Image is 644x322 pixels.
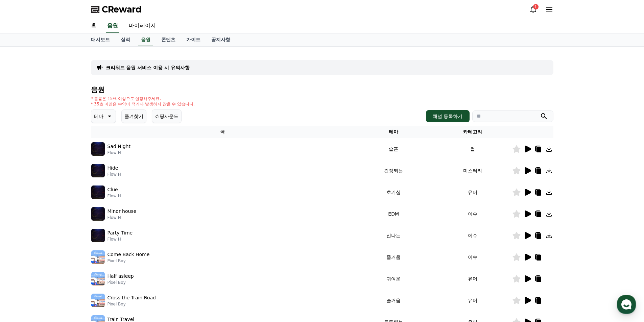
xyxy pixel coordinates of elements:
[354,203,433,225] td: EDM
[354,290,433,311] td: 즐거움
[121,109,146,123] button: 즐겨찾기
[108,143,130,150] p: Sad Night
[91,109,116,123] button: 테마
[108,172,121,177] p: Flow H
[354,160,433,181] td: 긴장되는
[181,33,206,46] a: 가이드
[91,86,553,93] h4: 음원
[108,215,137,220] p: Flow H
[433,225,512,246] td: 이슈
[91,126,354,138] th: 곡
[206,33,236,46] a: 공지사항
[108,193,121,199] p: Flow H
[354,126,433,138] th: 테마
[433,181,512,203] td: 유머
[433,246,512,268] td: 이슈
[91,207,105,221] img: music
[152,109,182,123] button: 쇼핑사운드
[108,150,130,155] p: Flow H
[433,138,512,160] td: 썰
[123,19,161,33] a: 마이페이지
[529,5,537,14] a: 1
[94,112,103,121] p: 테마
[354,181,433,203] td: 호기심
[433,203,512,225] td: 이슈
[108,301,156,307] p: Pixel Boy
[354,138,433,160] td: 슬픈
[91,164,105,177] img: music
[91,142,105,156] img: music
[91,250,105,264] img: music
[86,19,102,33] a: 홈
[91,96,195,101] p: * 볼륨은 15% 이상으로 설정해주세요.
[108,280,134,285] p: Pixel Boy
[108,165,118,172] p: Hide
[156,33,181,46] a: 콘텐츠
[108,251,150,258] p: Come Back Home
[91,101,195,107] p: * 35초 미만은 수익이 적거나 발생하지 않을 수 있습니다.
[108,208,137,215] p: Minor house
[106,19,119,33] a: 음원
[108,294,156,301] p: Cross the Train Road
[91,272,105,286] img: music
[108,273,134,280] p: Half asleep
[108,258,150,264] p: Pixel Boy
[433,160,512,181] td: 미스터리
[108,186,118,193] p: Clue
[426,110,469,122] button: 채널 등록하기
[354,246,433,268] td: 즐거움
[433,290,512,311] td: 유머
[108,237,133,242] p: Flow H
[354,225,433,246] td: 신나는
[91,229,105,242] img: music
[91,4,142,15] a: CReward
[86,33,115,46] a: 대시보드
[354,268,433,290] td: 귀여운
[91,294,105,307] img: music
[115,33,136,46] a: 실적
[138,33,153,46] a: 음원
[433,268,512,290] td: 유머
[106,64,190,71] a: 크리워드 음원 서비스 이용 시 유의사항
[102,4,142,15] span: CReward
[108,229,133,237] p: Party Time
[433,126,512,138] th: 카테고리
[533,4,539,9] div: 1
[91,185,105,199] img: music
